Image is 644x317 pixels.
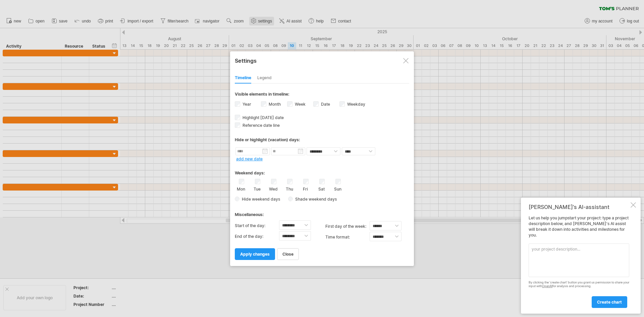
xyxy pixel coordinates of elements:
div: [PERSON_NAME]'s AI-assistant [529,204,629,210]
label: Time format: [325,232,370,243]
label: Weekday [346,102,365,107]
a: OpenAI [542,284,552,288]
span: Reference date line [241,123,280,128]
label: Wed [269,185,277,192]
label: Thu [285,185,293,192]
span: Hide weekend days [239,197,280,202]
span: apply changes [240,252,270,257]
div: Legend [257,73,272,84]
label: Start of the day: [235,220,279,231]
div: Miscellaneous: [235,206,409,219]
div: By clicking the 'create chart' button you grant us permission to share your input with for analys... [529,281,629,288]
a: apply changes [235,248,275,260]
a: add new date [236,156,263,161]
label: Week [293,102,306,107]
span: create chart [597,300,622,305]
a: close [277,248,299,260]
span: Shade weekend days [293,197,337,202]
label: Date [320,102,330,107]
label: End of the day: [235,231,279,242]
span: close [282,252,293,257]
div: Hide or highlight (vacation) days: [235,137,409,142]
div: Settings [235,54,409,66]
label: first day of the week: [325,221,370,232]
label: Tue [253,185,261,192]
div: Weekend days: [235,164,409,177]
a: create chart [592,296,627,308]
label: Month [267,102,281,107]
label: Fri [301,185,310,192]
label: Sun [333,185,342,192]
div: Let us help you jumpstart your project: type a project description below, and [PERSON_NAME]'s AI ... [529,215,629,308]
label: Mon [237,185,245,192]
div: Visible elements in timeline: [235,92,409,99]
label: Year [241,102,251,107]
label: Sat [317,185,326,192]
div: Timeline [235,73,251,84]
span: Highlight [DATE] date [241,115,284,120]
